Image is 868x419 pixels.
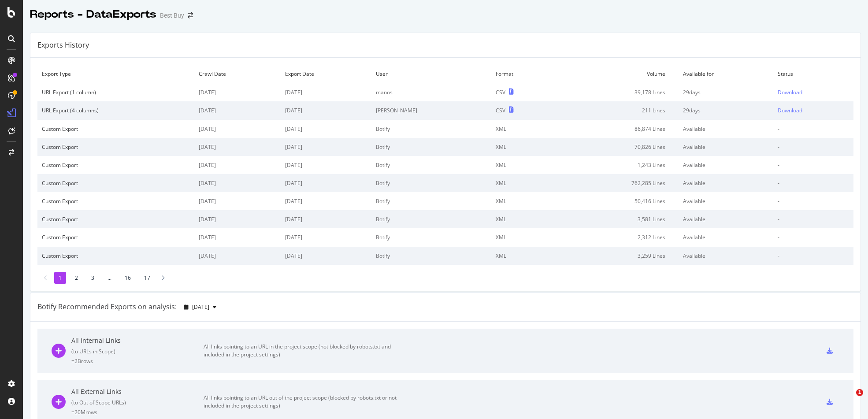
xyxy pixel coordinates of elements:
[773,210,853,228] td: -
[281,174,371,192] td: [DATE]
[683,234,769,241] div: Available
[683,143,769,151] div: Available
[556,174,679,192] td: 762,285 Lines
[773,65,853,83] td: Status
[281,83,371,102] td: [DATE]
[683,125,769,133] div: Available
[71,348,204,355] div: ( to URLs in Scope )
[371,228,491,246] td: Botify
[54,272,66,284] li: 1
[556,65,679,83] td: Volume
[70,272,82,284] li: 2
[42,161,190,169] div: Custom Export
[778,107,802,114] div: Download
[194,210,281,228] td: [DATE]
[556,247,679,265] td: 3,259 Lines
[194,120,281,138] td: [DATE]
[491,174,556,192] td: XML
[281,247,371,265] td: [DATE]
[773,138,853,156] td: -
[194,247,281,265] td: [DATE]
[71,387,204,396] div: All External Links
[194,192,281,210] td: [DATE]
[556,210,679,228] td: 3,581 Lines
[42,107,190,114] div: URL Export (4 columns)
[679,83,773,102] td: 29 days
[827,399,833,405] div: csv-export
[679,101,773,119] td: 29 days
[30,7,156,22] div: Reports - DataExports
[281,120,371,138] td: [DATE]
[42,252,190,260] div: Custom Export
[371,120,491,138] td: Botify
[204,394,402,410] div: All links pointing to an URL out of the project scope (blocked by robots.txt or not included in t...
[491,210,556,228] td: XML
[103,272,116,284] li: ...
[281,228,371,246] td: [DATE]
[773,228,853,246] td: -
[42,197,190,205] div: Custom Export
[778,89,802,96] div: Download
[120,272,135,284] li: 16
[194,156,281,174] td: [DATE]
[491,65,556,83] td: Format
[42,179,190,187] div: Custom Export
[371,174,491,192] td: Botify
[679,65,773,83] td: Available for
[204,343,402,359] div: All links pointing to an URL in the project scope (not blocked by robots.txt and included in the ...
[778,89,849,96] a: Download
[773,156,853,174] td: -
[160,11,184,20] div: Best Buy
[491,247,556,265] td: XML
[556,120,679,138] td: 86,874 Lines
[491,156,556,174] td: XML
[773,174,853,192] td: -
[281,192,371,210] td: [DATE]
[180,300,220,314] button: [DATE]
[192,303,209,311] span: 2025 Aug. 19th
[838,389,859,410] iframe: Intercom live chat
[281,156,371,174] td: [DATE]
[856,389,863,396] span: 1
[371,247,491,265] td: Botify
[42,143,190,151] div: Custom Export
[71,336,204,345] div: All Internal Links
[491,228,556,246] td: XML
[496,89,505,96] div: CSV
[773,120,853,138] td: -
[556,156,679,174] td: 1,243 Lines
[827,348,833,354] div: csv-export
[281,101,371,119] td: [DATE]
[371,65,491,83] td: User
[42,234,190,241] div: Custom Export
[188,12,193,19] div: arrow-right-arrow-left
[71,399,204,406] div: ( to Out of Scope URLs )
[778,107,849,114] a: Download
[491,138,556,156] td: XML
[281,65,371,83] td: Export Date
[371,156,491,174] td: Botify
[194,228,281,246] td: [DATE]
[683,161,769,169] div: Available
[371,192,491,210] td: Botify
[194,138,281,156] td: [DATE]
[371,210,491,228] td: Botify
[371,101,491,119] td: [PERSON_NAME]
[281,210,371,228] td: [DATE]
[496,107,505,114] div: CSV
[491,192,556,210] td: XML
[556,83,679,102] td: 39,178 Lines
[194,174,281,192] td: [DATE]
[281,138,371,156] td: [DATE]
[87,272,99,284] li: 3
[683,179,769,187] div: Available
[683,252,769,260] div: Available
[37,65,194,83] td: Export Type
[556,101,679,119] td: 211 Lines
[42,125,190,133] div: Custom Export
[556,138,679,156] td: 70,826 Lines
[491,120,556,138] td: XML
[683,197,769,205] div: Available
[71,408,204,416] div: = 20M rows
[556,228,679,246] td: 2,312 Lines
